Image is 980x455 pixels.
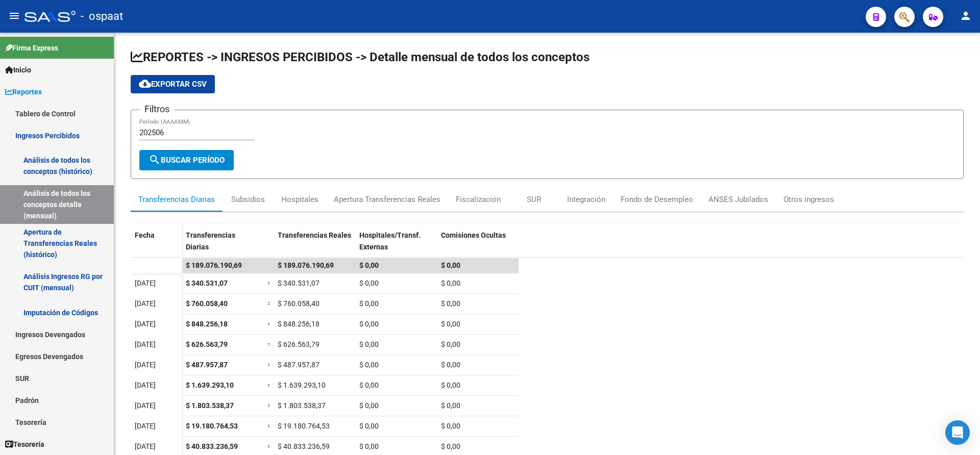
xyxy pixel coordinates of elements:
span: $ 626.563,79 [186,340,228,348]
button: Buscar Período [139,150,234,170]
span: = [267,340,272,348]
span: $ 848.256,18 [186,320,228,328]
span: $ 0,00 [441,279,460,287]
span: $ 487.957,87 [278,361,320,369]
span: [DATE] [135,299,156,308]
span: $ 0,00 [441,299,460,308]
span: $ 0,00 [441,340,460,348]
span: $ 1.639.293,10 [278,381,326,389]
span: $ 340.531,07 [186,279,228,287]
span: [DATE] [135,381,156,389]
span: $ 1.639.293,10 [186,381,234,389]
span: $ 760.058,40 [278,299,320,308]
div: Transferencias Diarias [138,194,215,205]
span: Firma Express [5,42,58,54]
span: = [267,320,272,328]
span: $ 0,00 [359,361,379,369]
span: $ 340.531,07 [278,279,320,287]
span: $ 0,00 [441,442,460,450]
span: $ 0,00 [359,279,379,287]
span: [DATE] [135,361,156,369]
span: $ 0,00 [359,340,379,348]
span: - ospaat [81,5,123,28]
span: [DATE] [135,340,156,348]
span: $ 189.076.190,69 [186,261,242,269]
span: $ 0,00 [359,442,379,450]
span: = [267,279,272,287]
datatable-header-cell: Transferencias Diarias [182,224,263,267]
span: $ 40.833.236,59 [278,442,330,450]
h3: Filtros [139,102,175,116]
div: Integración [567,194,605,205]
span: $ 0,00 [441,422,460,430]
span: Buscar Período [149,156,225,165]
span: $ 19.180.764,53 [278,422,330,430]
div: Fondo de Desempleo [621,194,693,205]
div: Fiscalización [456,194,501,205]
span: [DATE] [135,320,156,328]
datatable-header-cell: Comisiones Ocultas [437,224,519,267]
span: = [267,442,272,450]
div: Hospitales [281,194,318,205]
div: SUR [527,194,541,205]
mat-icon: cloud_download [139,78,151,90]
div: ANSES Jubilados [708,194,768,205]
span: [DATE] [135,422,156,430]
span: $ 0,00 [359,422,379,430]
span: $ 0,00 [359,261,379,269]
span: $ 1.803.538,37 [278,401,326,410]
span: = [267,299,272,308]
span: $ 0,00 [441,361,460,369]
span: Transferencias Diarias [186,231,235,251]
span: Reportes [5,86,42,97]
datatable-header-cell: Transferencias Reales [274,224,355,267]
span: $ 0,00 [441,320,460,328]
span: $ 0,00 [359,401,379,410]
span: = [267,401,272,410]
span: Exportar CSV [139,80,207,89]
span: [DATE] [135,442,156,450]
span: Hospitales/Transf. Externas [359,231,421,251]
span: $ 0,00 [359,299,379,308]
mat-icon: person [960,10,972,22]
span: [DATE] [135,401,156,410]
span: Transferencias Reales [278,231,351,239]
span: $ 487.957,87 [186,361,228,369]
div: Subsidios [231,194,265,205]
span: $ 0,00 [441,381,460,389]
span: $ 626.563,79 [278,340,320,348]
span: = [267,381,272,389]
datatable-header-cell: Fecha [131,224,182,267]
mat-icon: menu [8,10,20,22]
span: Fecha [135,231,155,239]
span: $ 760.058,40 [186,299,228,308]
span: = [267,361,272,369]
span: $ 1.803.538,37 [186,401,234,410]
span: $ 19.180.764,53 [186,422,238,430]
span: $ 0,00 [441,401,460,410]
button: Exportar CSV [131,75,215,93]
datatable-header-cell: Hospitales/Transf. Externas [355,224,437,267]
div: Otros ingresos [783,194,834,205]
div: Apertura Transferencias Reales [334,194,440,205]
span: Inicio [5,64,31,75]
span: REPORTES -> INGRESOS PERCIBIDOS -> Detalle mensual de todos los conceptos [131,50,590,64]
div: Open Intercom Messenger [945,420,970,445]
mat-icon: search [149,154,161,166]
span: [DATE] [135,279,156,287]
span: $ 0,00 [359,381,379,389]
span: = [267,422,272,430]
span: $ 848.256,18 [278,320,320,328]
span: Comisiones Ocultas [441,231,506,239]
span: Tesorería [5,439,44,450]
span: $ 0,00 [441,261,460,269]
span: $ 40.833.236,59 [186,442,238,450]
span: $ 189.076.190,69 [278,261,334,269]
span: $ 0,00 [359,320,379,328]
